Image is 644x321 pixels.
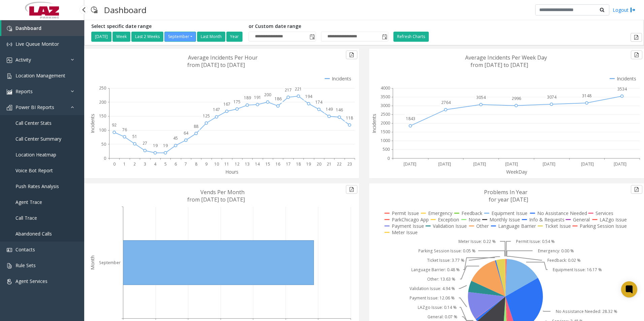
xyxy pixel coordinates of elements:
[7,26,12,31] img: 'icon'
[410,286,455,291] text: Validation Issue: 4.94 %
[131,32,163,42] button: Last 2 Weeks
[249,24,388,29] h5: or Custom date range
[99,85,106,91] text: 250
[112,32,130,42] button: Week
[7,263,12,269] img: 'icon'
[471,61,528,69] text: from [DATE] to [DATE]
[15,167,53,174] span: Voice Bot Report
[233,99,240,105] text: 175
[7,89,12,95] img: 'icon'
[133,161,136,167] text: 2
[15,57,31,63] span: Activity
[315,99,323,105] text: 174
[113,161,116,167] text: 0
[383,146,390,152] text: 500
[337,161,342,167] text: 22
[7,247,12,253] img: 'icon'
[15,215,37,221] span: Call Trace
[187,196,245,203] text: from [DATE] to [DATE]
[15,25,41,31] span: Dashboard
[326,106,333,112] text: 149
[438,161,451,167] text: [DATE]
[476,95,486,100] text: 3054
[144,161,146,167] text: 3
[15,278,47,284] span: Agent Services
[582,93,591,99] text: 3148
[91,32,111,42] button: [DATE]
[245,161,250,167] text: 13
[112,122,117,128] text: 92
[101,141,106,147] text: 50
[91,24,244,29] h5: Select specific date range
[99,113,106,119] text: 150
[154,161,157,167] text: 4
[543,161,555,167] text: [DATE]
[188,54,258,61] text: Average Incidents Per Hour
[15,41,59,47] span: Live Queue Monitor
[7,105,12,110] img: 'icon'
[327,161,331,167] text: 21
[556,309,617,314] text: No Assistance Needed: 28.32 %
[512,96,521,101] text: 2996
[306,161,311,167] text: 19
[213,107,220,112] text: 147
[99,260,121,265] text: September
[194,123,198,129] text: 88
[418,248,476,254] text: Parking Session Issue: 0.05 %
[101,2,150,18] h3: Dashboard
[296,161,301,167] text: 18
[427,276,455,282] text: Other: 13.63 %
[205,161,207,167] text: 9
[244,95,251,101] text: 189
[631,185,642,194] button: Export to pdf
[553,267,602,273] text: Equipment Issue: 16.17 %
[381,138,390,143] text: 1000
[406,116,415,121] text: 1843
[203,113,210,119] text: 125
[404,161,416,167] text: [DATE]
[214,161,219,167] text: 10
[197,32,225,42] button: Last Month
[465,54,547,61] text: Average Incidents Per Week Day
[347,161,352,167] text: 23
[381,94,390,100] text: 3500
[381,120,390,126] text: 2000
[195,161,197,167] text: 8
[547,257,581,263] text: Feedback: 0.02 %
[91,2,97,18] img: pageIcon
[617,86,627,92] text: 3534
[336,107,343,113] text: 146
[15,230,52,237] span: Abandoned Calls
[547,94,557,100] text: 3074
[235,161,239,167] text: 12
[225,169,238,175] text: Hours
[631,50,642,59] button: Export to pdf
[516,239,555,244] text: Permit Issue: 0.54 %
[286,161,291,167] text: 17
[410,295,455,301] text: Payment Issue: 12.06 %
[308,32,316,41] span: Toggle popup
[381,129,390,135] text: 1500
[15,183,59,189] span: Push Rates Analysis
[381,103,390,108] text: 3000
[254,95,261,100] text: 191
[122,127,127,133] text: 76
[276,161,280,167] text: 16
[7,58,12,63] img: 'icon'
[15,262,36,269] span: Rule Sets
[15,104,54,110] span: Power BI Reports
[173,135,178,141] text: 45
[317,161,321,167] text: 20
[163,143,168,148] text: 19
[15,72,65,79] span: Location Management
[393,32,429,42] button: Refresh Charts
[613,6,636,13] a: Logout
[164,32,196,42] button: September
[346,185,357,194] button: Export to pdf
[458,239,496,244] text: Meter Issue: 0.22 %
[255,161,260,167] text: 14
[1,20,84,36] a: Dashboard
[305,94,313,99] text: 194
[132,134,137,139] text: 51
[99,99,106,105] text: 200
